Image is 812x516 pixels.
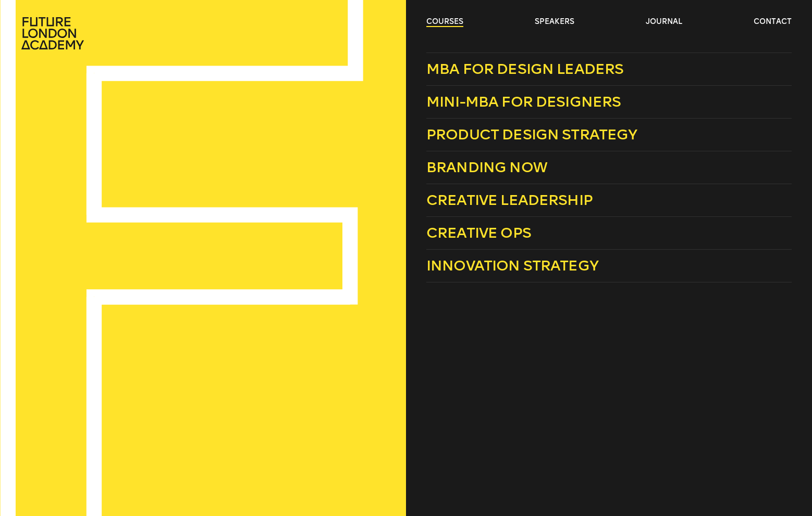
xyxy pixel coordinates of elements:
[426,217,792,250] a: Creative Ops
[426,53,792,86] a: MBA for Design Leaders
[426,60,624,78] span: MBA for Design Leaders
[535,17,574,27] a: speakers
[426,257,598,274] span: Innovation Strategy
[426,184,792,217] a: Creative Leadership
[646,17,682,27] a: journal
[426,126,637,143] span: Product Design Strategy
[426,191,593,209] span: Creative Leadership
[426,86,792,119] a: Mini-MBA for Designers
[426,119,792,151] a: Product Design Strategy
[754,17,792,27] a: contact
[426,93,621,110] span: Mini-MBA for Designers
[426,250,792,282] a: Innovation Strategy
[426,224,531,241] span: Creative Ops
[426,159,547,176] span: Branding Now
[426,17,463,27] a: courses
[426,151,792,184] a: Branding Now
